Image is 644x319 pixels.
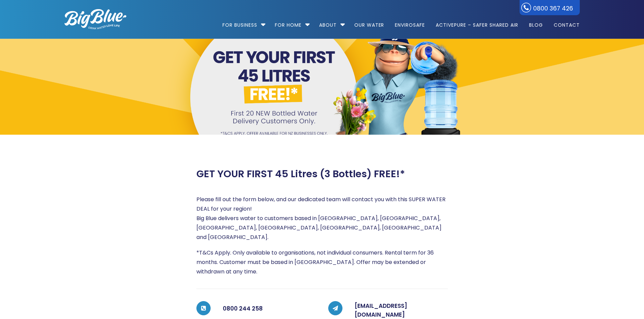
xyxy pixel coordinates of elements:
a: [EMAIL_ADDRESS][DOMAIN_NAME] [355,302,407,319]
p: *T&Cs Apply. Only available to organisations, not individual consumers. Rental term for 36 months... [196,248,448,276]
p: Please fill out the form below, and our dedicated team will contact you with this SUPER WATER DEA... [196,195,448,242]
h2: GET YOUR FIRST 45 Litres (3 Bottles) FREE!* [196,168,405,180]
img: logo [65,9,126,29]
h5: 0800 244 258 [223,302,316,315]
